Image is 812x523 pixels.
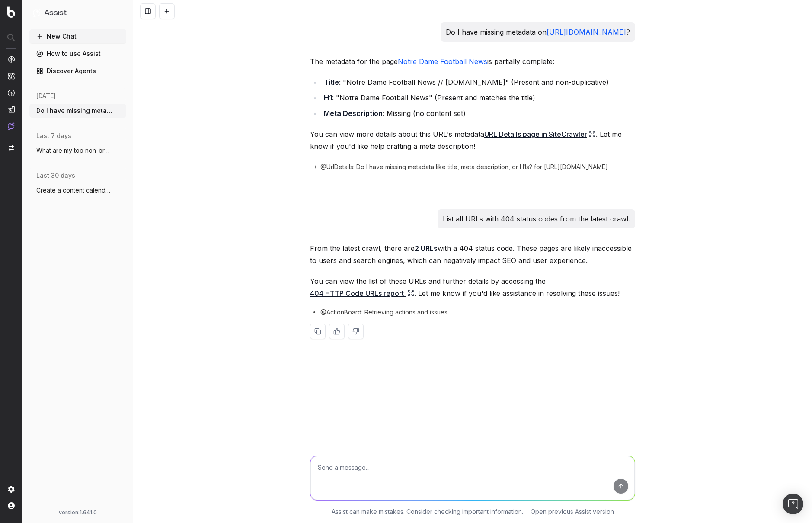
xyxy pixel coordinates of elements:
a: Open previous Assist version [531,507,614,516]
button: Create a content calendar using trends & [29,183,126,197]
li: : "Notre Dame Football News" (Present and matches the title) [321,92,635,104]
a: URL Details page in SiteCrawler [484,128,596,140]
li: : "Notre Dame Football News // [DOMAIN_NAME]" (Present and non-duplicative) [321,76,635,88]
img: Assist [33,9,41,17]
img: Setting [8,486,15,493]
span: Do I have missing metadata on [URL] [36,106,112,115]
img: Assist [8,122,15,130]
a: Notre Dame Football News [398,57,487,66]
img: Studio [8,106,15,113]
p: List all URLs with 404 status codes from the latest crawl. [443,213,630,225]
strong: Title [324,78,339,87]
a: 404 HTTP Code URLs report [310,287,414,299]
h1: Assist [44,7,67,19]
p: From the latest crawl, there are with a 404 status code. These pages are likely inaccessible to u... [310,242,635,266]
span: last 30 days [36,171,75,180]
img: My account [8,502,15,509]
strong: Meta Description [324,109,383,118]
strong: H1 [324,93,332,102]
a: [URL][DOMAIN_NAME] [547,28,626,36]
span: What are my top non-branded keywords? [36,146,112,155]
img: Analytics [8,56,15,63]
span: Create a content calendar using trends & [36,186,112,195]
img: Botify assist logo [297,246,305,254]
a: Discover Agents [29,64,126,78]
a: How to use Assist [29,47,126,61]
img: Intelligence [8,72,15,80]
img: Activation [8,89,15,96]
span: [DATE] [36,92,56,100]
p: You can view the list of these URLs and further details by accessing the . Let me know if you'd l... [310,275,635,299]
button: What are my top non-branded keywords? [29,144,126,157]
button: Assist [33,7,123,19]
p: Do I have missing metadata on ? [446,26,630,38]
p: You can view more details about this URL's metadata . Let me know if you'd like help crafting a m... [310,128,635,152]
li: : Missing (no content set) [321,107,635,119]
button: @UrlDetails: Do I have missing metadata like title, meta description, or H1s? for [URL][DOMAIN_NAME] [310,163,618,171]
p: Assist can make mistakes. Consider checking important information. [332,507,523,516]
span: last 7 days [36,132,71,140]
div: version: 1.641.0 [33,509,123,516]
button: Do I have missing metadata on [URL] [29,104,126,118]
img: Switch project [9,145,14,151]
strong: 2 URLs [415,244,438,253]
p: The metadata for the page is partially complete: [310,55,635,67]
div: Open Intercom Messenger [783,494,803,514]
img: Botify logo [7,6,15,18]
span: @UrlDetails: Do I have missing metadata like title, meta description, or H1s? for [URL][DOMAIN_NAME] [320,163,608,171]
span: @ActionBoard: Retrieving actions and issues [320,308,448,317]
button: New Chat [29,29,126,43]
